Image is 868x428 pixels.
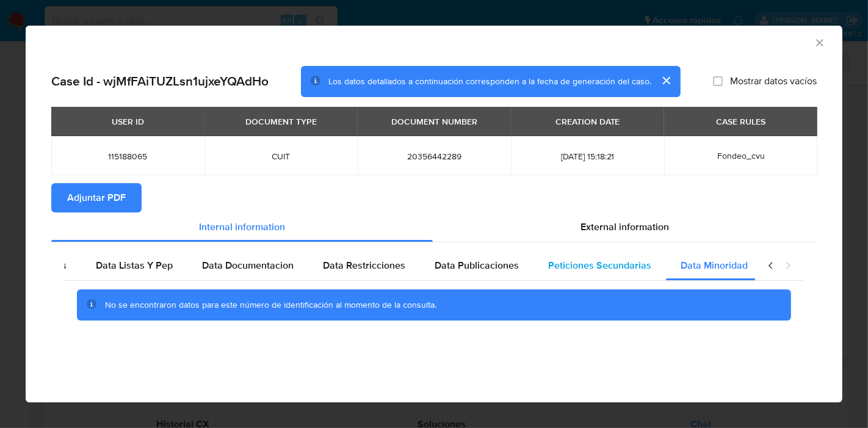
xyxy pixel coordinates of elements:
[328,75,651,87] span: Los datos detallados a continuación corresponden a la fecha de generación del caso.
[51,73,269,89] h2: Case Id - wjMfFAiTUZLsn1ujxeYQAdHo
[548,258,651,272] span: Peticiones Secundarias
[548,111,627,132] div: CREATION DATE
[66,151,190,162] span: 115188065
[26,26,842,402] div: closure-recommendation-modal
[219,151,343,162] span: CUIT
[199,220,285,234] span: Internal information
[104,111,151,132] div: USER ID
[814,37,825,48] button: Cerrar ventana
[709,111,773,132] div: CASE RULES
[238,111,324,132] div: DOCUMENT TYPE
[580,220,669,234] span: External information
[51,183,142,212] button: Adjuntar PDF
[681,258,748,272] span: Data Minoridad
[372,151,496,162] span: 20356442289
[713,76,723,86] input: Mostrar datos vacíos
[384,111,485,132] div: DOCUMENT NUMBER
[96,258,173,272] span: Data Listas Y Pep
[730,75,817,87] span: Mostrar datos vacíos
[51,212,817,242] div: Detailed info
[435,258,519,272] span: Data Publicaciones
[526,151,649,162] span: [DATE] 15:18:21
[717,150,765,162] span: Fondeo_cvu
[323,258,405,272] span: Data Restricciones
[651,66,681,95] button: cerrar
[67,184,126,211] span: Adjuntar PDF
[202,258,294,272] span: Data Documentacion
[105,299,436,311] span: No se encontraron datos para este número de identificación al momento de la consulta.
